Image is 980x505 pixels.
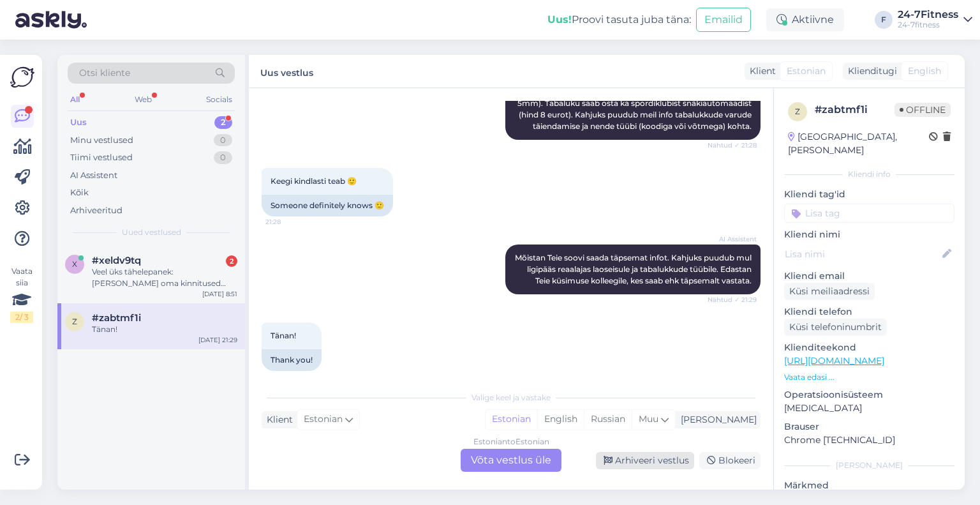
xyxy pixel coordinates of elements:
span: z [795,107,800,116]
div: 24-7fitness [898,20,958,30]
div: Estonian [486,410,537,429]
p: Kliendi tag'id [784,188,954,201]
span: Estonian [304,412,343,426]
div: [PERSON_NAME] [676,413,757,426]
span: #xeldv9tq [92,255,141,266]
label: Uus vestlus [260,63,313,80]
span: AI Assistent [709,234,757,244]
div: [DATE] 21:29 [198,335,237,345]
div: Someone definitely knows 🙂 [262,195,393,216]
p: Kliendi telefon [784,305,954,319]
p: Kliendi nimi [784,228,954,241]
input: Lisa tag [784,204,954,223]
div: Küsi telefoninumbrit [784,319,887,336]
a: 24-7Fitness24-7fitness [898,10,972,30]
div: [GEOGRAPHIC_DATA], [PERSON_NAME] [788,130,929,157]
div: Klient [745,64,776,78]
div: Aktiivne [766,8,844,31]
span: Keegi kindlasti teab 🙂 [271,176,357,186]
div: 2 / 3 [10,312,33,323]
div: English [537,410,584,429]
span: Muu [639,413,658,425]
span: x [72,259,77,269]
div: F [875,11,893,29]
div: [DATE] 8:51 [202,289,237,299]
span: Offline [895,103,951,117]
p: Vaata edasi ... [784,372,954,383]
div: 2 [214,116,232,129]
span: Otsi kliente [79,66,130,80]
div: Küsi meiliaadressi [784,283,875,300]
div: Kliendi info [784,169,954,180]
span: Nähtud ✓ 21:28 [708,140,757,150]
div: Uus [70,116,87,129]
span: 21:29 [265,372,313,381]
p: Chrome [TECHNICAL_ID] [784,433,954,447]
div: Veel üks tähelepanek: [PERSON_NAME] oma kinnitused rühmatreeningu paketti ostmisel ära pannud ja ... [92,266,237,289]
p: Operatsioonisüsteem [784,388,954,402]
p: Brauser [784,420,954,433]
p: Kliendi email [784,269,954,283]
div: Thank you! [262,349,322,371]
div: # zabtmf1i [815,102,895,117]
img: Askly Logo [10,65,34,89]
span: English [908,64,941,78]
a: [URL][DOMAIN_NAME] [784,355,884,366]
span: Estonian [787,64,826,78]
p: [MEDICAL_DATA] [784,402,954,415]
b: Uus! [547,13,572,26]
div: Vaata siia [10,266,33,323]
div: Estonian to Estonian [473,436,549,448]
div: [PERSON_NAME] [784,460,954,471]
div: Proovi tasuta juba täna: [547,12,691,27]
div: Tiimi vestlused [70,151,133,164]
span: Nähtud ✓ 21:29 [708,295,757,305]
div: AI Assistent [70,169,117,182]
input: Lisa nimi [785,247,940,261]
div: Võta vestlus üle [461,449,561,472]
button: Emailid [696,8,751,32]
span: #zabtmf1i [92,312,141,324]
div: 24-7Fitness [898,10,958,20]
span: Tänan! [271,331,296,340]
span: 21:28 [265,217,313,227]
div: Arhiveeritud [70,204,122,217]
div: Kõik [70,186,89,199]
div: Valige keel ja vastake [262,392,761,403]
div: Minu vestlused [70,134,133,147]
div: Web [132,91,154,108]
div: Klienditugi [843,64,897,78]
div: 0 [214,151,232,164]
div: Russian [584,410,632,429]
div: All [68,91,82,108]
div: Klient [262,413,293,426]
p: Märkmed [784,479,954,492]
span: Uued vestlused [122,227,181,238]
p: Klienditeekond [784,341,954,354]
div: 2 [226,255,237,267]
div: Tänan! [92,324,237,335]
span: Riietusruumi kapi lukustamiseks on vaja [PERSON_NAME] [PERSON_NAME] tabalukk (sanga läbimõõt maks... [517,75,754,131]
span: Mõistan Teie soovi saada täpsemat infot. Kahjuks puudub mul ligipääs reaalajas laoseisule ja taba... [515,253,754,285]
span: z [72,317,77,326]
div: Socials [204,91,235,108]
div: Blokeeri [699,452,761,469]
div: 0 [214,134,232,147]
div: Arhiveeri vestlus [596,452,694,469]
